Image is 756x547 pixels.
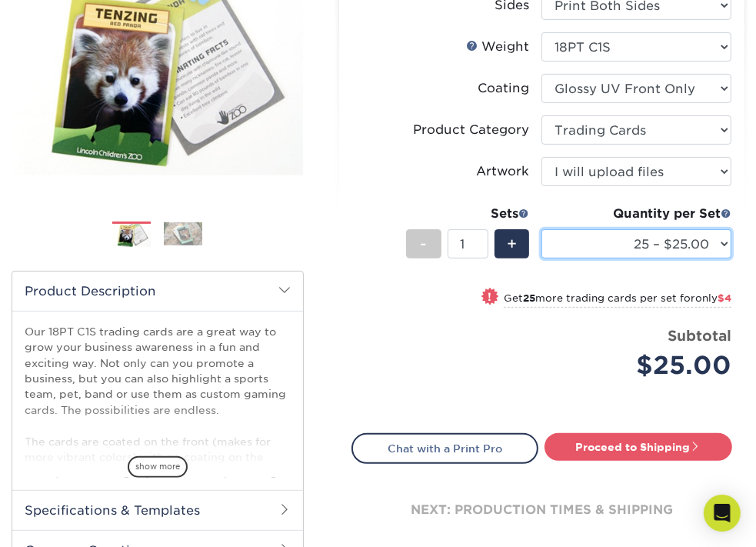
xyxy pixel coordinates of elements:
p: Our 18PT C1S trading cards are a great way to grow your business awareness in a fun and exciting ... [25,324,291,496]
img: Trading Cards 02 [164,222,202,245]
div: Open Intercom Messenger [704,495,741,532]
div: $25.00 [553,347,731,384]
a: Proceed to Shipping [545,433,732,461]
a: Chat with a Print Pro [351,433,539,464]
span: ! [488,290,491,306]
strong: Subtotal [668,327,731,344]
span: only [695,292,731,304]
img: Trading Cards 01 [112,222,151,248]
small: Get more trading cards per set for [504,292,731,308]
h2: Specifications & Templates [12,490,303,530]
div: Sets [406,205,529,223]
div: Product Category [413,121,529,139]
span: show more [128,456,188,477]
span: $4 [718,292,731,304]
span: + [507,232,517,255]
div: Weight [466,38,529,56]
h2: Product Description [12,272,303,311]
div: Coating [478,79,529,98]
strong: 25 [523,292,535,304]
div: Quantity per Set [541,205,731,223]
div: Artwork [476,162,529,181]
span: - [420,232,427,255]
